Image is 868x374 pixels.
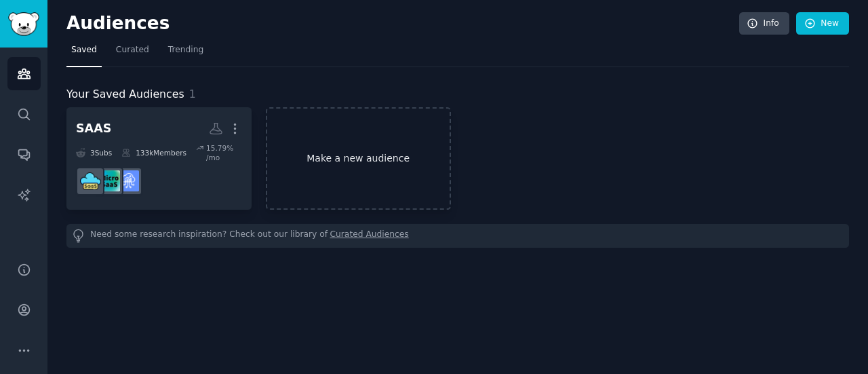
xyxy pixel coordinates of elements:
div: Need some research inspiration? Check out our library of [66,224,849,248]
a: Curated Audiences [330,229,409,243]
div: 3 Sub s [76,143,112,162]
a: Curated [111,39,154,67]
a: Make a new audience [266,107,451,210]
h2: Audiences [66,13,739,35]
img: microsaas [99,170,120,191]
a: New [796,12,849,35]
span: Trending [168,44,203,56]
span: Your Saved Audiences [66,86,184,103]
a: Trending [163,39,208,67]
img: micro_saas [80,170,101,191]
div: 15.79 % /mo [206,143,242,162]
div: 133k Members [121,143,186,162]
span: Curated [116,44,149,56]
span: Saved [71,44,97,56]
img: GummySearch logo [8,12,39,36]
span: 1 [189,88,196,100]
a: SAAS3Subs133kMembers15.79% /moSaaSSalesmicrosaasmicro_saas [66,107,252,210]
div: SAAS [76,120,111,137]
a: Info [739,12,789,35]
a: Saved [66,39,102,67]
img: SaaSSales [118,170,139,191]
